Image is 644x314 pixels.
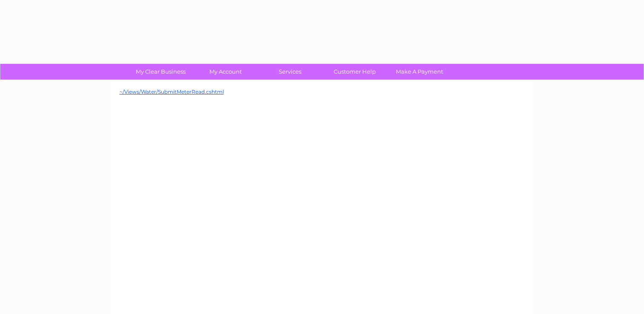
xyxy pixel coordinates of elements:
[126,64,196,80] a: My Clear Business
[120,88,224,95] a: ~/Views/Water/SubmitMeterRead.cshtml
[320,64,390,80] a: Customer Help
[255,64,325,80] a: Services
[384,64,455,80] a: Make A Payment
[190,64,260,80] a: My Account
